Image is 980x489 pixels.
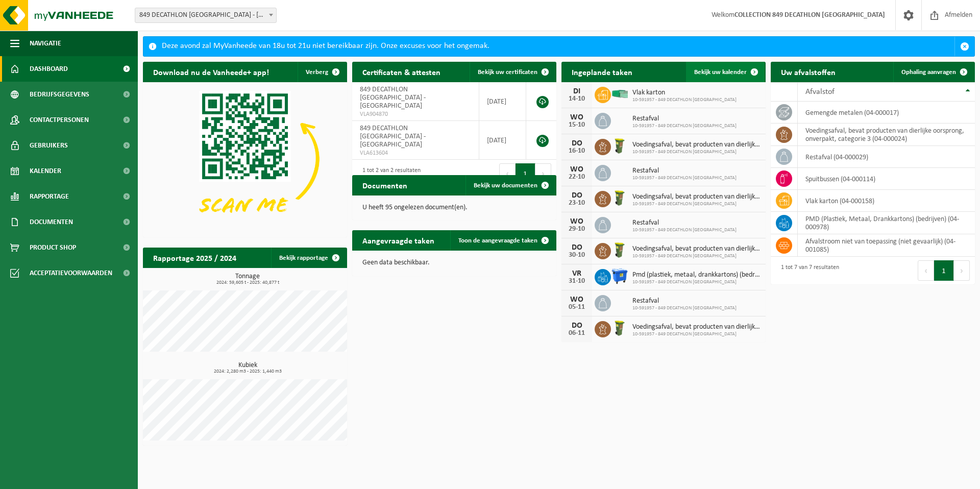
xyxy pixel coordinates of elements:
[535,163,551,184] button: Next
[516,163,535,184] button: 1
[611,89,628,99] img: HK-XP-30-GN-00
[479,121,526,160] td: [DATE]
[360,125,426,149] span: 849 DECATHLON [GEOGRAPHIC_DATA] - [GEOGRAPHIC_DATA]
[686,62,765,82] a: Bekijk uw kalender
[805,88,835,96] span: Afvalstof
[798,146,975,168] td: restafval (04-000029)
[611,189,628,207] img: WB-0060-HPE-GN-51
[362,259,546,266] p: Geen data beschikbaar.
[632,279,761,285] span: 10-591957 - 849 DECATHLON [GEOGRAPHIC_DATA]
[918,260,934,281] button: Previous
[478,69,537,76] span: Bekijk uw certificaten
[360,86,426,110] span: 849 DECATHLON [GEOGRAPHIC_DATA] - [GEOGRAPHIC_DATA]
[632,227,737,233] span: 10-591957 - 849 DECATHLON [GEOGRAPHIC_DATA]
[30,82,89,107] span: Bedrijfsgegevens
[734,11,885,19] strong: COLLECTION 849 DECATHLON [GEOGRAPHIC_DATA]
[798,124,975,146] td: voedingsafval, bevat producten van dierlijke oorsprong, onverpakt, categorie 3 (04-000024)
[135,8,277,23] span: 849 DECATHLON TURNHOUT - TURNHOUT
[567,200,587,207] div: 23-10
[567,87,587,95] div: DI
[561,62,643,82] h2: Ingeplande taken
[474,182,537,189] span: Bekijk uw documenten
[798,102,975,124] td: gemengde metalen (04-000017)
[360,149,471,157] span: VLA613604
[148,362,347,374] h3: Kubiek
[776,259,839,282] div: 1 tot 7 van 7 resultaten
[798,234,975,257] td: afvalstroom niet van toepassing (niet gevaarlijk) (04-001085)
[632,323,761,331] span: Voedingsafval, bevat producten van dierlijke oorsprong, onverpakt, categorie 3
[611,320,628,337] img: WB-0060-HPE-GN-51
[567,252,587,259] div: 30-10
[162,37,954,56] div: Deze avond zal MyVanheede van 18u tot 21u niet bereikbaar zijn. Onze excuses voor het ongemak.
[499,163,516,184] button: Previous
[352,230,445,250] h2: Aangevraagde taken
[30,184,69,209] span: Rapportage
[798,190,975,212] td: vlak karton (04-000158)
[148,280,347,285] span: 2024: 59,605 t - 2025: 40,877 t
[632,271,761,279] span: Pmd (plastiek, metaal, drankkartons) (bedrijven)
[306,69,328,76] span: Verberg
[632,89,737,97] span: Vlak karton
[567,174,587,181] div: 22-10
[30,133,68,158] span: Gebruikers
[567,191,587,200] div: DO
[611,267,628,285] img: WB-1100-HPE-BE-04
[450,230,555,251] a: Toon de aangevraagde taken
[771,62,846,82] h2: Uw afvalstoffen
[632,297,737,305] span: Restafval
[143,62,279,82] h2: Download nu de Vanheede+ app!
[632,123,737,129] span: 10-591957 - 849 DECATHLON [GEOGRAPHIC_DATA]
[30,158,61,184] span: Kalender
[470,62,555,82] a: Bekijk uw certificaten
[632,167,737,175] span: Restafval
[567,165,587,174] div: WO
[632,149,761,155] span: 10-591957 - 849 DECATHLON [GEOGRAPHIC_DATA]
[567,148,587,155] div: 16-10
[360,110,471,118] span: VLA904870
[632,193,761,201] span: Voedingsafval, bevat producten van dierlijke oorsprong, onverpakt, categorie 3
[611,241,628,259] img: WB-0060-HPE-GN-51
[567,113,587,121] div: WO
[632,331,761,337] span: 10-591957 - 849 DECATHLON [GEOGRAPHIC_DATA]
[567,95,587,103] div: 14-10
[611,137,628,155] img: WB-0060-HPE-GN-51
[632,115,737,123] span: Restafval
[632,97,737,103] span: 10-591957 - 849 DECATHLON [GEOGRAPHIC_DATA]
[30,107,89,133] span: Contactpersonen
[567,121,587,129] div: 15-10
[694,69,747,76] span: Bekijk uw kalender
[632,245,761,253] span: Voedingsafval, bevat producten van dierlijke oorsprong, onverpakt, categorie 3
[632,141,761,149] span: Voedingsafval, bevat producten van dierlijke oorsprong, onverpakt, categorie 3
[479,82,526,121] td: [DATE]
[298,62,346,82] button: Verberg
[148,369,347,374] span: 2024: 2,280 m3 - 2025: 1,440 m3
[632,201,761,207] span: 10-591957 - 849 DECATHLON [GEOGRAPHIC_DATA]
[632,219,737,227] span: Restafval
[30,260,112,286] span: Acceptatievoorwaarden
[458,237,537,244] span: Toon de aangevraagde taken
[893,62,974,82] a: Ophaling aanvragen
[567,322,587,330] div: DO
[30,31,61,56] span: Navigatie
[567,304,587,311] div: 05-11
[30,235,76,260] span: Product Shop
[352,175,418,195] h2: Documenten
[934,260,954,281] button: 1
[567,270,587,278] div: VR
[632,175,737,181] span: 10-591957 - 849 DECATHLON [GEOGRAPHIC_DATA]
[362,204,546,211] p: U heeft 95 ongelezen document(en).
[148,273,347,285] h3: Tonnage
[567,243,587,252] div: DO
[632,253,761,259] span: 10-591957 - 849 DECATHLON [GEOGRAPHIC_DATA]
[567,139,587,148] div: DO
[352,62,451,82] h2: Certificaten & attesten
[567,330,587,337] div: 06-11
[143,248,247,267] h2: Rapportage 2025 / 2024
[357,162,421,185] div: 1 tot 2 van 2 resultaten
[30,209,73,235] span: Documenten
[798,168,975,190] td: spuitbussen (04-000114)
[567,217,587,226] div: WO
[143,82,347,235] img: Download de VHEPlus App
[798,212,975,234] td: PMD (Plastiek, Metaal, Drankkartons) (bedrijven) (04-000978)
[465,175,555,195] a: Bekijk uw documenten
